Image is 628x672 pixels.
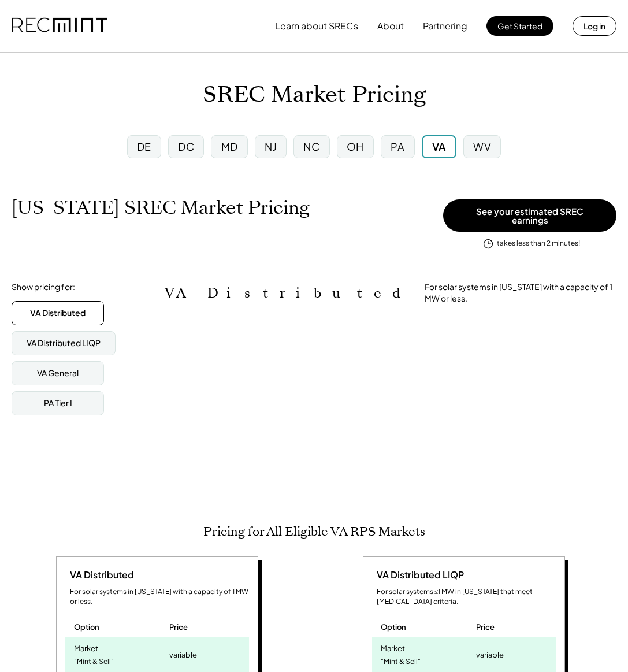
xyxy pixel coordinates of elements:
[178,139,194,154] div: DC
[443,199,616,232] button: See your estimated SREC earnings
[203,524,425,539] h2: Pricing for All Eligible VA RPS Markets
[74,640,98,654] div: Market
[165,285,407,302] h2: VA Distributed
[432,139,446,154] div: VA
[44,398,72,409] div: PA Tier I
[203,81,426,109] h1: SREC Market Pricing
[275,14,358,38] button: Learn about SRECs
[169,647,197,663] div: variable
[265,139,277,154] div: NJ
[573,16,616,36] button: Log in
[377,587,556,607] div: For solar systems ≤1 MW in [US_STATE] that meet [MEDICAL_DATA] criteria.
[30,307,86,319] div: VA Distributed
[169,622,188,632] div: Price
[476,622,495,632] div: Price
[377,14,404,38] button: About
[137,139,151,154] div: DE
[74,622,99,632] div: Option
[65,569,134,581] div: VA Distributed
[12,6,107,46] img: recmint-logotype%403x.png
[381,654,421,670] div: "Mint & Sell"
[425,281,616,304] div: For solar systems in [US_STATE] with a capacity of 1 MW or less.
[372,569,464,581] div: VA Distributed LIQP
[486,16,553,36] button: Get Started
[423,14,467,38] button: Partnering
[27,337,101,349] div: VA Distributed LIQP
[221,139,238,154] div: MD
[473,139,491,154] div: WV
[12,196,310,219] h1: [US_STATE] SREC Market Pricing
[381,622,406,632] div: Option
[74,654,114,670] div: "Mint & Sell"
[497,239,580,248] div: takes less than 2 minutes!
[12,281,75,293] div: Show pricing for:
[347,139,364,154] div: OH
[476,647,504,663] div: variable
[70,587,249,607] div: For solar systems in [US_STATE] with a capacity of 1 MW or less.
[381,640,405,654] div: Market
[303,139,319,154] div: NC
[37,367,79,379] div: VA General
[391,139,404,154] div: PA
